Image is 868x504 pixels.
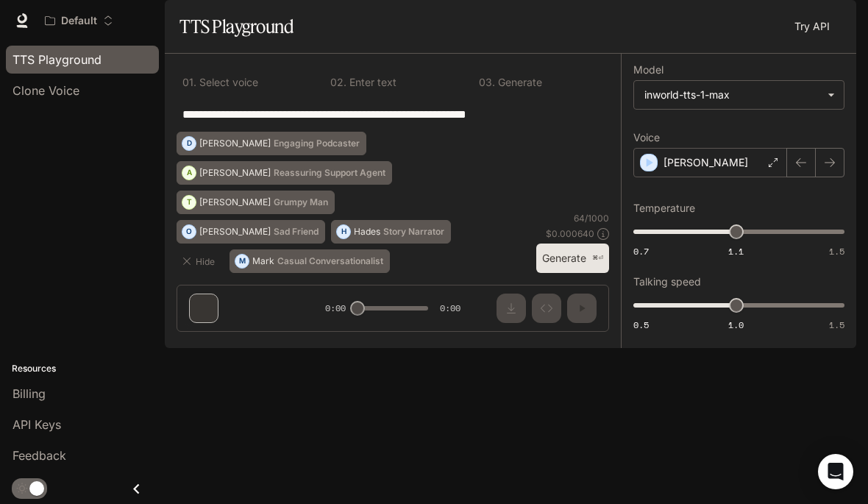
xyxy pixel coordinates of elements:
[177,220,325,244] button: O[PERSON_NAME]Sad Friend
[196,77,258,88] p: Select voice
[633,203,695,213] p: Temperature
[331,220,451,244] button: HHadesStory Narrator
[199,198,271,207] p: [PERSON_NAME]
[274,168,385,177] p: Reassuring Support Agent
[633,65,664,75] p: Model
[633,277,701,287] p: Talking speed
[182,132,196,155] div: D
[177,161,392,185] button: A[PERSON_NAME]Reassuring Support Agent
[644,88,820,102] div: inworld-tts-1-max
[182,191,196,214] div: T
[177,191,335,214] button: T[PERSON_NAME]Grumpy Man
[536,244,609,274] button: Generate⌘⏎
[230,249,390,273] button: MMarkCasual Conversationalist
[330,77,346,88] p: 0 2 .
[337,220,350,244] div: H
[664,155,748,170] p: [PERSON_NAME]
[818,454,853,489] div: Open Intercom Messenger
[495,77,542,88] p: Generate
[252,257,274,266] p: Mark
[182,77,196,88] p: 0 1 .
[277,257,383,266] p: Casual Conversationalist
[354,227,380,236] p: Hades
[633,132,660,143] p: Voice
[182,161,196,185] div: A
[383,227,444,236] p: Story Narrator
[177,249,224,273] button: Hide
[634,81,844,109] div: inworld-tts-1-max
[182,220,196,244] div: O
[633,319,649,331] span: 0.5
[728,245,744,258] span: 1.1
[346,77,396,88] p: Enter text
[789,12,836,41] a: Try API
[829,319,844,331] span: 1.5
[235,249,249,273] div: M
[199,139,271,148] p: [PERSON_NAME]
[274,227,319,236] p: Sad Friend
[199,227,271,236] p: [PERSON_NAME]
[728,319,744,331] span: 1.0
[592,254,603,263] p: ⌘⏎
[199,168,271,177] p: [PERSON_NAME]
[829,245,844,258] span: 1.5
[479,77,495,88] p: 0 3 .
[38,6,120,35] button: Open workspace menu
[177,132,366,155] button: D[PERSON_NAME]Engaging Podcaster
[61,15,97,27] p: Default
[274,139,360,148] p: Engaging Podcaster
[179,12,294,41] h1: TTS Playground
[633,245,649,258] span: 0.7
[274,198,328,207] p: Grumpy Man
